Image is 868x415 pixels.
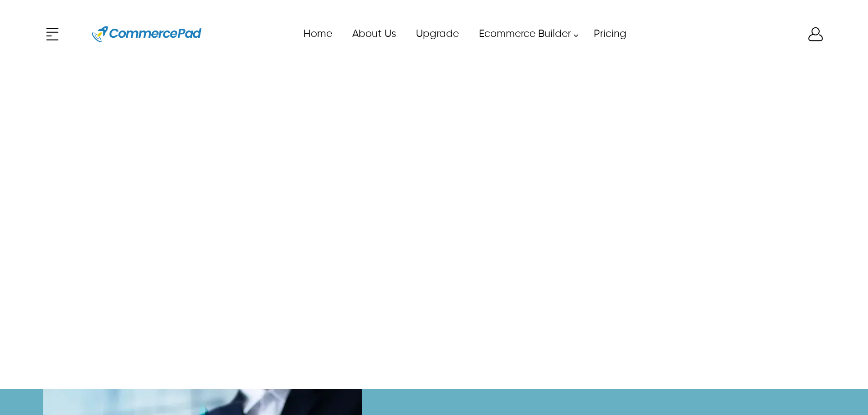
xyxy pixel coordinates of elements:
[342,24,406,44] a: About Us
[293,24,342,44] a: Home
[468,24,583,44] a: Ecommerce Builder
[92,14,201,55] img: Website Logo for Commerce Pad
[406,24,468,44] a: Upgrade
[583,24,636,44] a: Pricing
[84,14,209,55] a: Website Logo for Commerce Pad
